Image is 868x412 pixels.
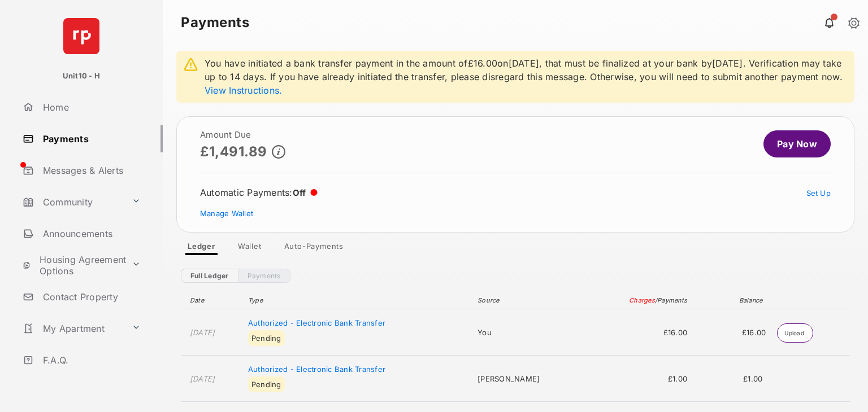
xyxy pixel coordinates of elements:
span: Off [293,187,306,198]
th: Balance [693,292,771,309]
th: Source [472,292,585,309]
a: View Instructions. [205,85,282,96]
a: Community [18,189,127,216]
th: Date [181,292,242,309]
a: Auto-Payments [275,242,353,255]
a: Payments [18,125,163,152]
a: Manage Wallet [200,209,253,218]
th: Type [242,292,472,309]
a: Payments [238,269,290,283]
a: Housing Agreement Options [18,252,127,279]
a: Home [18,94,163,121]
img: svg+xml;base64,PHN2ZyB4bWxucz0iaHR0cDovL3d3dy53My5vcmcvMjAwMC9zdmciIHdpZHRoPSI2NCIgaGVpZ2h0PSI2NC... [63,18,99,54]
td: £1.00 [693,356,771,402]
p: £1,491.89 [200,144,267,159]
div: Automatic Payments : [200,187,318,198]
a: Set Up [806,189,831,198]
span: Charges [629,296,655,304]
strong: Payments [181,16,249,29]
article: Pending [248,376,285,392]
span: £16.00 [591,328,687,337]
td: £16.00 [693,309,771,356]
time: [DATE] [190,374,215,383]
span: Authorized - Electronic Bank Transfer [248,318,385,327]
td: You [472,309,585,356]
article: Pending [248,330,285,346]
a: F.A.Q. [18,347,163,374]
p: Unit10 - H [63,71,100,82]
a: My Apartment [18,315,127,342]
a: Important Links [18,378,145,405]
a: Ledger [179,242,224,255]
a: Announcements [18,220,163,247]
a: Contact Property [18,283,163,310]
td: [PERSON_NAME] [472,356,585,402]
a: Full Ledger [181,269,238,283]
a: Upload [777,323,813,343]
span: Authorized - Electronic Bank Transfer [248,365,385,374]
h2: Amount Due [200,130,285,139]
p: You have initiated a bank transfer payment in the amount of £16.00 on [DATE] , that must be final... [205,56,849,97]
span: / Payments [655,296,687,304]
span: £1.00 [591,374,687,383]
a: Messages & Alerts [18,157,163,184]
a: Wallet [229,242,271,255]
time: [DATE] [190,328,215,337]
